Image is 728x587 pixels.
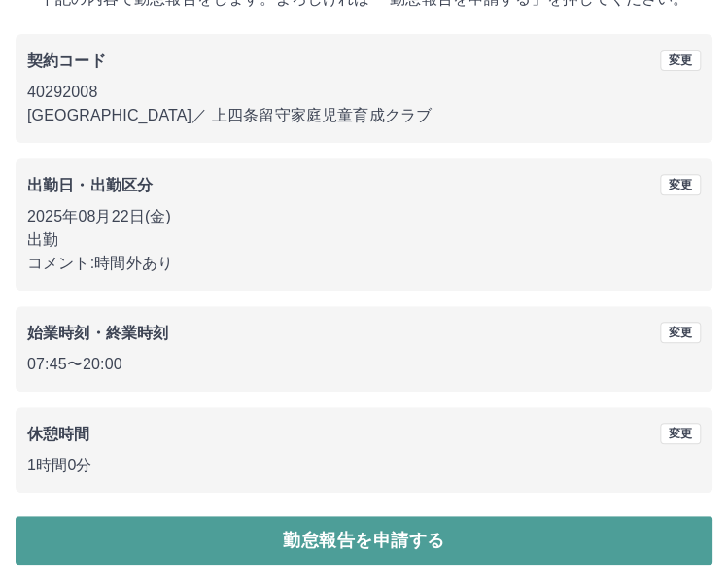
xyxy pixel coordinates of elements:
[27,104,701,127] p: [GEOGRAPHIC_DATA] ／ 上四条留守家庭児童育成クラブ
[27,426,90,442] b: 休憩時間
[660,50,701,71] button: 変更
[27,52,106,69] b: 契約コード
[660,322,701,343] button: 変更
[27,252,701,275] p: コメント: 時間外あり
[27,454,701,477] p: 1時間0分
[27,228,701,252] p: 出勤
[27,353,701,376] p: 07:45 〜 20:00
[16,516,712,565] button: 勤怠報告を申請する
[660,423,701,444] button: 変更
[27,325,168,341] b: 始業時刻・終業時刻
[27,177,153,193] b: 出勤日・出勤区分
[660,174,701,195] button: 変更
[27,205,701,228] p: 2025年08月22日(金)
[27,81,701,104] p: 40292008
